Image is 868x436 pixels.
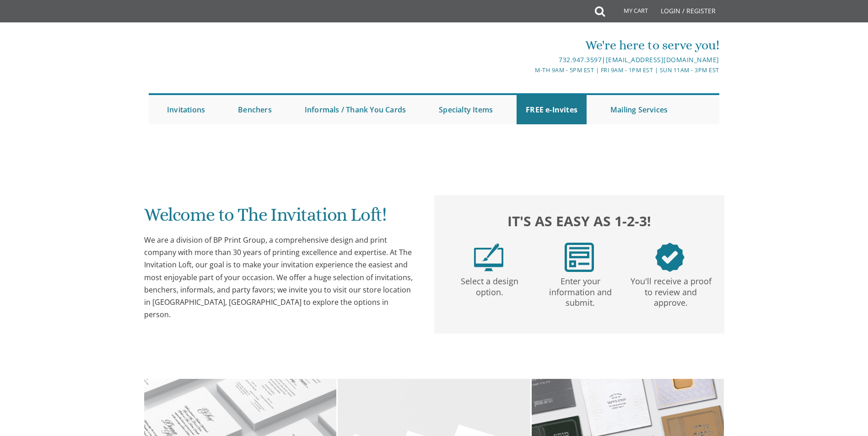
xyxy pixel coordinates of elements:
[446,272,533,298] p: Select a design option.
[158,95,214,124] a: Invitations
[655,243,685,272] img: step3.png
[430,95,502,124] a: Specialty Items
[606,55,719,64] a: [EMAIL_ADDRESS][DOMAIN_NAME]
[601,95,677,124] a: Mailing Services
[474,243,503,272] img: step1.png
[627,272,714,308] p: You'll receive a proof to review and approve.
[340,36,719,54] div: We're here to serve you!
[296,95,415,124] a: Informals / Thank You Cards
[559,55,602,64] a: 732.947.3597
[340,65,719,75] div: M-Th 9am - 5pm EST | Fri 9am - 1pm EST | Sun 11am - 3pm EST
[229,95,281,124] a: Benchers
[604,1,654,24] a: My Cart
[144,205,416,232] h1: Welcome to The Invitation Loft!
[340,54,719,65] div: |
[144,234,416,321] div: We are a division of BP Print Group, a comprehensive design and print company with more than 30 y...
[565,243,594,272] img: step2.png
[443,211,715,231] h2: It's as easy as 1-2-3!
[537,272,624,308] p: Enter your information and submit.
[517,95,587,124] a: FREE e-Invites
